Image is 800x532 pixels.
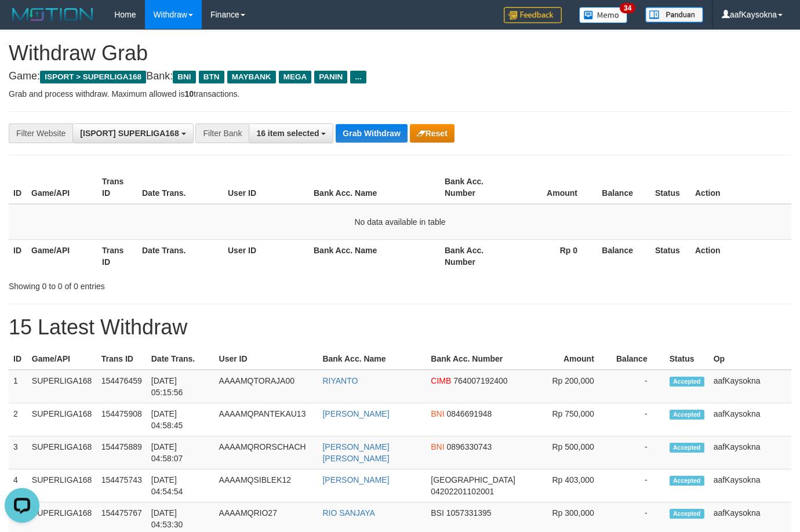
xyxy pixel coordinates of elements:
td: aafKaysokna [709,436,791,469]
th: Balance [595,171,650,204]
td: [DATE] 04:58:45 [147,403,214,436]
td: [DATE] 05:15:56 [147,370,214,403]
td: SUPERLIGA168 [27,370,97,403]
button: 16 item selected [249,123,333,143]
td: 4 [9,469,27,502]
th: Date Trans. [147,348,214,370]
td: AAAAMQPANTEKAU13 [214,403,318,436]
h1: 15 Latest Withdraw [9,316,791,339]
img: panduan.png [645,7,703,23]
h1: Withdraw Grab [9,42,791,65]
span: Copy 1057331395 to clipboard [446,508,492,518]
span: PANIN [314,71,347,83]
button: Open LiveChat chat widget [5,5,39,39]
td: aafKaysokna [709,370,791,403]
td: SUPERLIGA168 [27,469,97,502]
td: 154476459 [97,370,147,403]
th: Status [665,348,709,370]
a: RIYANTO [322,376,358,385]
th: Status [650,239,690,272]
th: Trans ID [97,239,137,272]
th: Amount [511,171,595,204]
td: - [612,436,665,469]
td: 154475889 [97,436,147,469]
td: aafKaysokna [709,469,791,502]
th: User ID [223,171,309,204]
td: 3 [9,436,27,469]
span: [ISPORT] SUPERLIGA168 [80,129,179,138]
th: Status [650,171,690,204]
span: 16 item selected [256,129,319,138]
span: Copy 04202201102001 to clipboard [431,487,494,496]
span: MAYBANK [227,71,276,83]
th: Action [690,239,791,272]
td: Rp 200,000 [537,370,612,403]
span: ... [350,71,366,83]
img: Feedback.jpg [504,7,562,23]
span: Copy 764007192400 to clipboard [453,376,507,385]
th: Game/API [27,239,97,272]
td: - [612,370,665,403]
th: ID [9,348,27,370]
td: AAAAMQRORSCHACH [214,436,318,469]
td: Rp 750,000 [537,403,612,436]
td: 2 [9,403,27,436]
td: No data available in table [9,204,791,240]
th: User ID [223,239,309,272]
a: RIO SANJAYA [322,508,375,518]
a: [PERSON_NAME] [322,409,389,418]
th: ID [9,239,27,272]
span: Accepted [670,377,704,387]
strong: 10 [184,89,194,99]
th: Bank Acc. Name [309,239,440,272]
td: [DATE] 04:58:07 [147,436,214,469]
span: BTN [199,71,224,83]
td: aafKaysokna [709,403,791,436]
span: BNI [173,71,195,83]
span: Copy 0896330743 to clipboard [447,442,492,451]
span: BSI [431,508,444,518]
span: [GEOGRAPHIC_DATA] [431,475,515,484]
th: Trans ID [97,171,137,204]
th: Bank Acc. Number [440,171,511,204]
span: Copy 0846691948 to clipboard [447,409,492,418]
span: 34 [620,3,635,13]
p: Grab and process withdraw. Maximum allowed is transactions. [9,88,791,100]
span: Accepted [670,410,704,420]
a: [PERSON_NAME] [PERSON_NAME] [322,442,389,463]
h4: Game: Bank: [9,71,791,82]
th: Rp 0 [511,239,595,272]
th: ID [9,171,27,204]
th: User ID [214,348,318,370]
img: MOTION_logo.png [9,6,97,23]
th: Game/API [27,171,97,204]
th: Game/API [27,348,97,370]
th: Action [690,171,791,204]
th: Op [709,348,791,370]
button: Reset [410,124,454,143]
th: Bank Acc. Name [318,348,426,370]
th: Bank Acc. Name [309,171,440,204]
td: Rp 403,000 [537,469,612,502]
div: Filter Website [9,123,72,143]
th: Balance [595,239,650,272]
th: Date Trans. [137,239,223,272]
span: BNI [431,442,444,451]
td: 1 [9,370,27,403]
span: Accepted [670,476,704,486]
th: Bank Acc. Number [440,239,511,272]
td: SUPERLIGA168 [27,403,97,436]
td: - [612,469,665,502]
div: Filter Bank [195,123,249,143]
td: 154475743 [97,469,147,502]
img: Button%20Memo.svg [579,7,628,23]
th: Balance [612,348,665,370]
button: [ISPORT] SUPERLIGA168 [72,123,193,143]
div: Showing 0 to 0 of 0 entries [9,276,325,292]
td: [DATE] 04:54:54 [147,469,214,502]
span: MEGA [279,71,312,83]
span: CIMB [431,376,451,385]
th: Date Trans. [137,171,223,204]
td: SUPERLIGA168 [27,436,97,469]
a: [PERSON_NAME] [322,475,389,484]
